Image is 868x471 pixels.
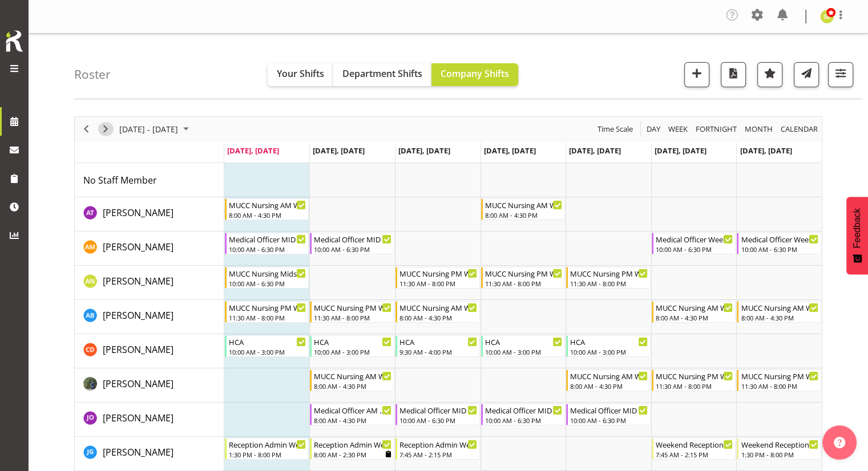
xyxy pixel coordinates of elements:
div: MUCC Nursing AM Weekday [314,370,391,381]
div: 10:00 AM - 3:00 PM [570,347,648,356]
span: [PERSON_NAME] [103,206,173,219]
div: Medical Officer MID Weekday [485,404,563,416]
a: [PERSON_NAME] [103,240,173,254]
div: Josephine Godinez"s event - Weekend Reception Begin From Saturday, September 6, 2025 at 7:45:00 A... [652,438,736,460]
div: Josephine Godinez"s event - Weekend Reception Begin From Sunday, September 7, 2025 at 1:30:00 PM ... [737,438,821,460]
span: [PERSON_NAME] [103,309,173,322]
span: Your Shifts [277,67,324,80]
div: Previous [76,117,96,141]
div: Alexandra Madigan"s event - Medical Officer Weekends Begin From Saturday, September 6, 2025 at 10... [652,233,736,254]
div: Andrew Brooks"s event - MUCC Nursing PM Weekday Begin From Monday, September 1, 2025 at 11:30:00 ... [225,301,309,323]
button: Feedback - Show survey [846,197,868,274]
div: Medical Officer AM Weekday [314,404,391,416]
button: Highlight an important date within the roster. [757,62,782,87]
div: Weekend Reception [741,438,818,450]
div: Reception Admin Weekday AM [399,438,477,450]
button: Add a new shift [684,62,709,87]
div: 8:00 AM - 4:30 PM [656,313,733,322]
div: 10:00 AM - 6:30 PM [229,245,306,254]
div: 10:00 AM - 6:30 PM [570,416,648,425]
a: [PERSON_NAME] [103,445,173,459]
div: HCA [399,336,477,347]
div: MUCC Nursing PM Weekday [485,267,563,279]
div: MUCC Nursing AM Weekday [399,302,477,313]
div: 8:00 AM - 4:30 PM [570,381,648,391]
span: Time Scale [596,122,634,136]
div: Alysia Newman-Woods"s event - MUCC Nursing PM Weekday Begin From Thursday, September 4, 2025 at 1... [481,267,566,289]
span: calendar [780,122,819,136]
div: 11:30 AM - 8:00 PM [570,279,648,288]
div: Gloria Varghese"s event - MUCC Nursing AM Weekday Begin From Friday, September 5, 2025 at 8:00:00... [566,370,651,391]
div: 9:30 AM - 4:00 PM [399,347,477,356]
div: Cordelia Davies"s event - HCA Begin From Friday, September 5, 2025 at 10:00:00 AM GMT+12:00 Ends ... [566,335,651,357]
button: Download a PDF of the roster according to the set date range. [721,62,746,87]
a: [PERSON_NAME] [103,274,173,288]
div: Jenny O'Donnell"s event - Medical Officer MID Weekday Begin From Thursday, September 4, 2025 at 1... [481,404,566,425]
td: No Staff Member resource [75,163,224,197]
a: [PERSON_NAME] [103,206,173,220]
button: Next [98,122,114,136]
button: Company Shifts [431,63,518,86]
div: Alysia Newman-Woods"s event - MUCC Nursing PM Weekday Begin From Wednesday, September 3, 2025 at ... [395,267,480,289]
div: HCA [229,336,306,347]
div: MUCC Nursing AM Weekends [741,302,818,313]
button: Time Scale [596,122,635,136]
a: [PERSON_NAME] [103,411,173,425]
div: Medical Officer MID Weekday [314,233,391,245]
div: MUCC Nursing PM Weekends [741,370,818,381]
button: Previous [79,122,94,136]
span: Month [744,122,774,136]
div: 10:00 AM - 6:30 PM [656,245,733,254]
div: 1:30 PM - 8:00 PM [741,450,818,459]
div: 10:00 AM - 6:30 PM [741,245,818,254]
div: 8:00 AM - 4:30 PM [314,416,391,425]
span: [DATE] - [DATE] [118,122,179,136]
span: [PERSON_NAME] [103,377,173,390]
div: 8:00 AM - 4:30 PM [399,313,477,322]
div: 1:30 PM - 8:00 PM [229,450,306,459]
div: Cordelia Davies"s event - HCA Begin From Wednesday, September 3, 2025 at 9:30:00 AM GMT+12:00 End... [395,335,480,357]
div: MUCC Nursing AM Weekday [570,370,648,381]
img: sarah-edwards11800.jpg [820,10,834,23]
div: Andrew Brooks"s event - MUCC Nursing AM Weekends Begin From Sunday, September 7, 2025 at 8:00:00 ... [737,301,821,323]
span: Department Shifts [342,67,422,80]
div: Medical Officer Weekends [741,233,818,245]
div: 8:00 AM - 2:30 PM [314,450,391,459]
button: Fortnight [694,122,739,136]
button: Send a list of all shifts for the selected filtered period to all rostered employees. [794,62,819,87]
td: Alexandra Madigan resource [75,232,224,266]
div: 11:30 AM - 8:00 PM [656,381,733,391]
div: MUCC Nursing PM Weekday [314,302,391,313]
span: [DATE], [DATE] [227,145,279,156]
div: 10:00 AM - 3:00 PM [314,347,391,356]
span: [DATE], [DATE] [484,145,536,156]
button: Your Shifts [268,63,333,86]
div: Reception Admin Weekday PM [229,438,306,450]
div: Josephine Godinez"s event - Reception Admin Weekday AM Begin From Wednesday, September 3, 2025 at... [395,438,480,460]
div: 11:30 AM - 8:00 PM [399,279,477,288]
div: MUCC Nursing PM Weekday [229,302,306,313]
div: 10:00 AM - 6:30 PM [399,416,477,425]
span: [DATE], [DATE] [313,145,365,156]
div: MUCC Nursing PM Weekends [656,370,733,381]
div: Gloria Varghese"s event - MUCC Nursing AM Weekday Begin From Tuesday, September 2, 2025 at 8:00:0... [310,370,394,391]
div: Agnes Tyson"s event - MUCC Nursing AM Weekday Begin From Monday, September 1, 2025 at 8:00:00 AM ... [225,198,309,220]
a: [PERSON_NAME] [103,377,173,391]
div: HCA [485,336,563,347]
div: Andrew Brooks"s event - MUCC Nursing AM Weekday Begin From Wednesday, September 3, 2025 at 8:00:0... [395,301,480,323]
div: Jenny O'Donnell"s event - Medical Officer MID Weekday Begin From Wednesday, September 3, 2025 at ... [395,404,480,425]
div: MUCC Nursing AM Weekends [656,302,733,313]
span: [DATE], [DATE] [569,145,621,156]
span: [PERSON_NAME] [103,446,173,458]
div: 8:00 AM - 4:30 PM [314,381,391,391]
button: Department Shifts [333,63,431,86]
span: Fortnight [695,122,738,136]
div: Gloria Varghese"s event - MUCC Nursing PM Weekends Begin From Saturday, September 6, 2025 at 11:3... [652,370,736,391]
div: Medical Officer MID Weekday [399,404,477,416]
td: Alysia Newman-Woods resource [75,266,224,300]
span: No Staff Member [83,174,157,186]
div: Cordelia Davies"s event - HCA Begin From Tuesday, September 2, 2025 at 10:00:00 AM GMT+12:00 Ends... [310,335,394,357]
div: HCA [314,336,391,347]
div: 11:30 AM - 8:00 PM [229,313,306,322]
span: [PERSON_NAME] [103,275,173,287]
